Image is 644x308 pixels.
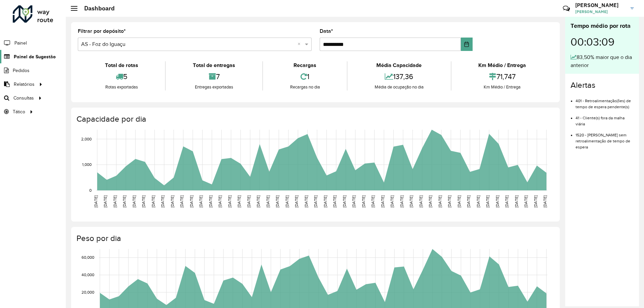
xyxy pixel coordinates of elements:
[179,195,184,207] text: [DATE]
[571,53,634,69] div: 83,50% maior que o dia anterior
[13,95,34,102] span: Consultas
[76,234,553,243] h4: Peso por dia
[543,195,547,207] text: [DATE]
[466,195,471,207] text: [DATE]
[13,108,25,115] span: Tático
[218,195,222,207] text: [DATE]
[576,93,634,110] li: 401 - Retroalimentação(ões) de tempo de espera pendente(s)
[89,188,92,192] text: 0
[485,195,490,207] text: [DATE]
[14,81,35,88] span: Relatórios
[13,67,30,74] span: Pedidos
[571,80,634,90] h4: Alertas
[14,40,27,47] span: Painel
[237,195,241,207] text: [DATE]
[461,38,473,51] button: Choose Date
[298,40,303,48] span: Clear all
[77,5,115,12] h2: Dashboard
[371,195,375,207] text: [DATE]
[132,195,136,207] text: [DATE]
[380,195,385,207] text: [DATE]
[576,110,634,127] li: 41 - Cliente(s) fora da malha viária
[447,195,451,207] text: [DATE]
[409,195,413,207] text: [DATE]
[514,195,519,207] text: [DATE]
[390,195,394,207] text: [DATE]
[349,61,449,69] div: Média Capacidade
[14,53,56,60] span: Painel de Sugestão
[476,195,480,207] text: [DATE]
[533,195,538,207] text: [DATE]
[349,69,449,84] div: 137,36
[495,195,499,207] text: [DATE]
[199,195,203,207] text: [DATE]
[82,163,92,167] text: 1,000
[453,84,551,90] div: Km Médio / Entrega
[453,69,551,84] div: 71,747
[352,195,356,207] text: [DATE]
[342,195,346,207] text: [DATE]
[167,84,260,90] div: Entregas exportadas
[189,195,194,207] text: [DATE]
[438,195,442,207] text: [DATE]
[82,273,94,277] text: 40,000
[256,195,260,207] text: [DATE]
[419,195,423,207] text: [DATE]
[304,195,308,207] text: [DATE]
[167,61,260,69] div: Total de entregas
[79,69,163,84] div: 5
[361,195,366,207] text: [DATE]
[332,195,337,207] text: [DATE]
[76,114,553,124] h4: Capacidade por dia
[265,69,345,84] div: 1
[227,195,232,207] text: [DATE]
[571,21,634,30] div: Tempo médio por rota
[151,195,155,207] text: [DATE]
[571,30,634,53] div: 00:03:09
[170,195,174,207] text: [DATE]
[313,195,318,207] text: [DATE]
[349,84,449,90] div: Média de ocupação no dia
[453,61,551,69] div: Km Médio / Entrega
[575,2,626,8] h3: [PERSON_NAME]
[559,1,574,16] a: Contato Rápido
[160,195,165,207] text: [DATE]
[82,290,94,294] text: 20,000
[457,195,461,207] text: [DATE]
[575,9,626,15] span: [PERSON_NAME]
[167,69,260,84] div: 7
[285,195,289,207] text: [DATE]
[275,195,279,207] text: [DATE]
[82,255,94,260] text: 60,000
[103,195,107,207] text: [DATE]
[399,195,404,207] text: [DATE]
[247,195,251,207] text: [DATE]
[122,195,126,207] text: [DATE]
[78,27,126,35] label: Filtrar por depósito
[294,195,299,207] text: [DATE]
[265,61,345,69] div: Recargas
[141,195,146,207] text: [DATE]
[265,84,345,90] div: Recargas no dia
[81,137,92,141] text: 2,000
[79,61,163,69] div: Total de rotas
[266,195,270,207] text: [DATE]
[323,195,327,207] text: [DATE]
[504,195,509,207] text: [DATE]
[524,195,528,207] text: [DATE]
[113,195,117,207] text: [DATE]
[576,127,634,150] li: 1520 - [PERSON_NAME] sem retroalimentação de tempo de espera
[94,195,98,207] text: [DATE]
[320,27,333,35] label: Data
[79,84,163,90] div: Rotas exportadas
[208,195,213,207] text: [DATE]
[428,195,432,207] text: [DATE]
